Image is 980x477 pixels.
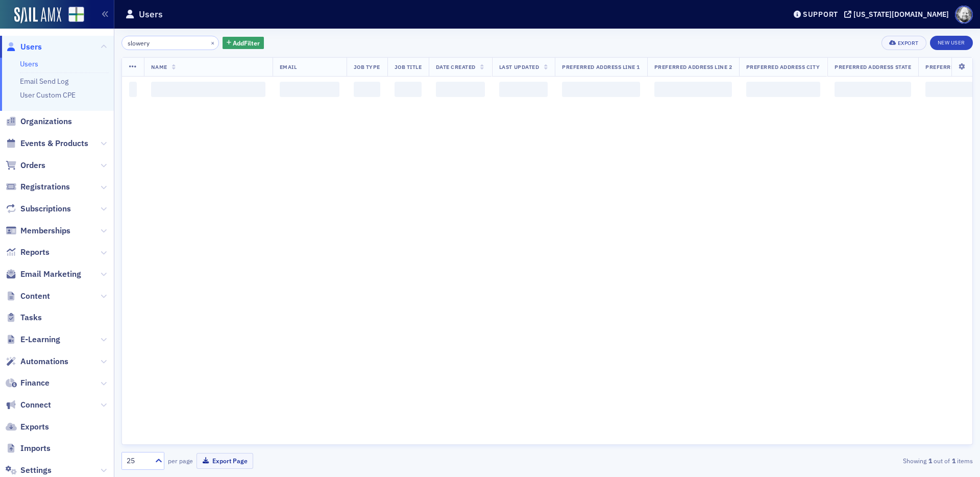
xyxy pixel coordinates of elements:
[129,82,137,97] span: ‌
[6,377,50,389] a: Finance
[562,63,640,70] span: Preferred Address Line 1
[20,421,49,433] span: Exports
[6,443,51,454] a: Imports
[6,269,81,280] a: Email Marketing
[6,291,50,302] a: Content
[6,356,68,367] a: Automations
[955,6,973,23] span: Profile
[746,63,820,70] span: Preferred Address City
[6,399,51,411] a: Connect
[6,41,42,53] a: Users
[20,138,88,149] span: Events & Products
[354,82,380,97] span: ‌
[20,399,51,411] span: Connect
[6,421,49,433] a: Exports
[6,225,70,236] a: Memberships
[127,456,149,466] div: 25
[223,37,264,50] button: AddFilter
[151,63,167,70] span: Name
[20,116,72,127] span: Organizations
[654,82,732,97] span: ‌
[950,456,957,465] strong: 1
[20,312,42,323] span: Tasks
[930,36,973,50] a: New User
[898,40,919,46] div: Export
[6,160,45,171] a: Orders
[68,7,84,22] img: SailAMX
[395,63,422,70] span: Job Title
[746,82,820,97] span: ‌
[803,10,838,19] div: Support
[280,63,297,70] span: Email
[562,82,640,97] span: ‌
[20,465,52,476] span: Settings
[20,356,68,367] span: Automations
[121,36,219,50] input: Search…
[6,138,88,149] a: Events & Products
[20,377,50,389] span: Finance
[20,225,70,236] span: Memberships
[654,63,732,70] span: Preferred Address Line 2
[280,82,339,97] span: ‌
[395,82,422,97] span: ‌
[6,312,42,323] a: Tasks
[20,90,76,100] a: User Custom CPE
[139,8,163,20] h1: Users
[168,456,193,465] label: per page
[6,181,70,193] a: Registrations
[20,181,70,193] span: Registrations
[436,82,484,97] span: ‌
[844,11,952,18] button: [US_STATE][DOMAIN_NAME]
[20,77,68,86] a: Email Send Log
[197,453,253,469] button: Export Page
[20,59,38,68] a: Users
[835,82,911,97] span: ‌
[499,63,539,70] span: Last Updated
[853,10,949,19] div: [US_STATE][DOMAIN_NAME]
[696,456,973,465] div: Showing out of items
[61,7,84,24] a: View Homepage
[6,334,60,345] a: E-Learning
[20,269,81,280] span: Email Marketing
[354,63,380,70] span: Job Type
[499,82,548,97] span: ‌
[208,38,217,47] button: ×
[20,160,45,171] span: Orders
[835,63,911,70] span: Preferred Address State
[436,63,476,70] span: Date Created
[14,7,61,23] img: SailAMX
[20,247,50,258] span: Reports
[20,41,42,53] span: Users
[20,203,71,214] span: Subscriptions
[20,291,50,302] span: Content
[20,443,51,454] span: Imports
[6,116,72,127] a: Organizations
[6,203,71,214] a: Subscriptions
[6,465,52,476] a: Settings
[881,36,926,50] button: Export
[151,82,265,97] span: ‌
[6,247,50,258] a: Reports
[233,38,260,47] span: Add Filter
[926,456,934,465] strong: 1
[20,334,60,345] span: E-Learning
